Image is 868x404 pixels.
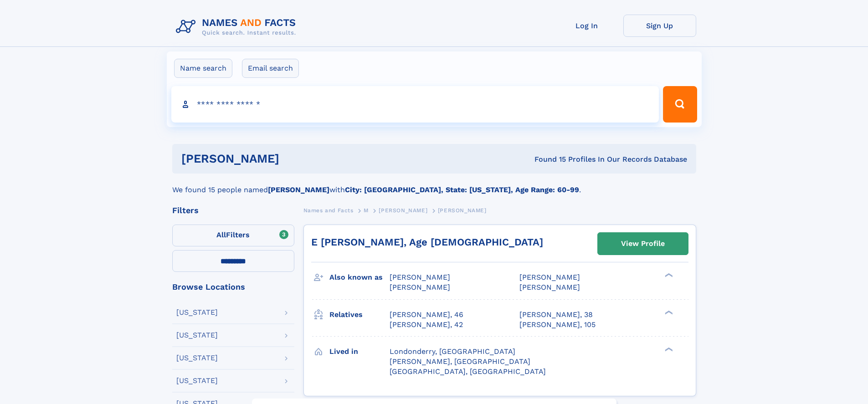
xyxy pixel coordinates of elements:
label: Name search [174,59,232,78]
a: View Profile [598,233,688,255]
div: We found 15 people named with . [172,174,696,195]
div: [US_STATE] [176,332,218,339]
span: Londonderry, [GEOGRAPHIC_DATA] [390,347,515,356]
b: [PERSON_NAME] [268,185,329,194]
a: M [364,205,369,216]
div: View Profile [621,233,665,254]
span: [PERSON_NAME] [390,273,450,281]
h3: Also known as [329,270,390,285]
span: [PERSON_NAME] [519,283,580,291]
span: [PERSON_NAME], [GEOGRAPHIC_DATA] [390,357,530,366]
button: Search Button [663,86,697,123]
img: Logo Names and Facts [172,15,303,39]
div: ❯ [663,309,673,315]
span: [PERSON_NAME] [438,207,487,214]
div: [US_STATE] [176,377,218,384]
div: ❯ [663,346,673,352]
b: City: [GEOGRAPHIC_DATA], State: [US_STATE], Age Range: 60-99 [345,185,579,194]
span: [GEOGRAPHIC_DATA], [GEOGRAPHIC_DATA] [390,367,546,376]
h3: Relatives [329,307,390,322]
a: Log In [550,15,623,37]
a: [PERSON_NAME], 38 [519,310,593,320]
a: [PERSON_NAME], 46 [390,310,463,320]
a: E [PERSON_NAME], Age [DEMOGRAPHIC_DATA] [311,236,543,248]
h3: Lived in [329,344,390,359]
div: [US_STATE] [176,354,218,362]
label: Email search [242,59,299,78]
div: Filters [172,206,294,215]
span: [PERSON_NAME] [390,283,450,291]
span: [PERSON_NAME] [379,207,427,214]
a: [PERSON_NAME], 105 [519,320,596,330]
a: Names and Facts [303,205,354,216]
span: [PERSON_NAME] [519,273,580,281]
span: M [364,207,369,214]
div: Found 15 Profiles In Our Records Database [407,154,687,164]
h1: [PERSON_NAME] [181,153,407,164]
input: search input [171,86,659,123]
a: [PERSON_NAME] [379,205,427,216]
span: All [216,230,226,239]
a: [PERSON_NAME], 42 [390,320,463,330]
div: Browse Locations [172,283,294,291]
a: Sign Up [623,15,696,37]
div: ❯ [663,272,673,278]
label: Filters [172,225,294,246]
div: [US_STATE] [176,309,218,316]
